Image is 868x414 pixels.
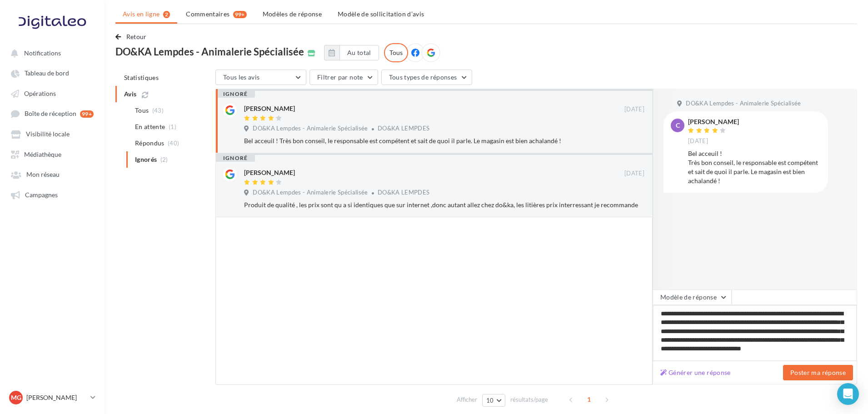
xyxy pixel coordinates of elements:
[135,139,165,148] span: Répondus
[5,85,99,101] a: Opérations
[5,65,99,81] a: Tableau de bord
[115,31,150,42] button: Retour
[381,70,472,85] button: Tous types de réponses
[657,367,734,378] button: Générer une réponse
[482,394,505,407] button: 10
[169,123,176,130] span: (1)
[378,189,429,196] span: DO&KA LEMPDES
[135,106,149,115] span: Tous
[216,90,255,98] div: ignoré
[26,171,60,179] span: Mon réseau
[223,73,260,81] span: Tous les avis
[7,389,97,406] a: MG [PERSON_NAME]
[253,189,368,197] span: DO&KA Lempdes - Animalerie Spécialisée
[324,45,379,60] button: Au total
[11,393,21,402] span: MG
[26,130,70,138] span: Visibilité locale
[253,125,368,133] span: DO&KA Lempdes - Animalerie Spécialisée
[124,74,159,81] span: Statistiques
[244,104,295,113] div: [PERSON_NAME]
[244,168,295,177] div: [PERSON_NAME]
[378,125,429,132] span: DO&KA LEMPDES
[338,10,424,18] span: Modèle de sollicitation d’avis
[263,10,322,18] span: Modèles de réponse
[582,392,596,407] span: 1
[24,90,56,97] span: Opérations
[688,137,708,145] span: [DATE]
[168,140,179,147] span: (40)
[244,200,644,209] div: Produit de qualité , les prix sont qu a si identiques que sur internet ,donc autant allez chez do...
[653,289,732,305] button: Modèle de réponse
[25,191,58,199] span: Campagnes
[5,166,99,182] a: Mon réseau
[389,73,457,81] span: Tous types de réponses
[26,393,87,402] p: [PERSON_NAME]
[186,10,229,19] span: Commentaires
[5,105,99,122] a: Boîte de réception 99+
[510,395,548,404] span: résultats/page
[24,150,61,158] span: Médiathèque
[457,395,477,404] span: Afficher
[152,107,164,114] span: (43)
[5,125,99,142] a: Visibilité locale
[233,11,247,18] div: 99+
[688,119,739,125] div: [PERSON_NAME]
[309,70,378,85] button: Filtrer par note
[676,121,680,130] span: C
[135,122,165,131] span: En attente
[5,45,95,61] button: Notifications
[5,186,99,203] a: Campagnes
[486,397,494,404] span: 10
[126,33,147,40] span: Retour
[25,70,69,77] span: Tableau de bord
[686,100,801,108] span: DO&KA Lempdes - Animalerie Spécialisée
[624,105,644,114] span: [DATE]
[80,110,94,118] div: 99+
[339,45,379,60] button: Au total
[25,110,76,118] span: Boîte de réception
[688,149,821,185] div: Bel acceuil ! Très bon conseil, le responsable est compétent et sait de quoi il parle. Le magasin...
[783,365,853,380] button: Poster ma réponse
[244,136,644,145] div: Bel acceuil ! Très bon conseil, le responsable est compétent et sait de quoi il parle. Le magasin...
[5,146,99,162] a: Médiathèque
[624,170,644,178] span: [DATE]
[215,70,306,85] button: Tous les avis
[837,383,859,405] div: Open Intercom Messenger
[216,155,255,162] div: ignoré
[384,43,408,62] div: Tous
[24,49,61,57] span: Notifications
[115,47,304,57] span: DO&KA Lempdes - Animalerie Spécialisée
